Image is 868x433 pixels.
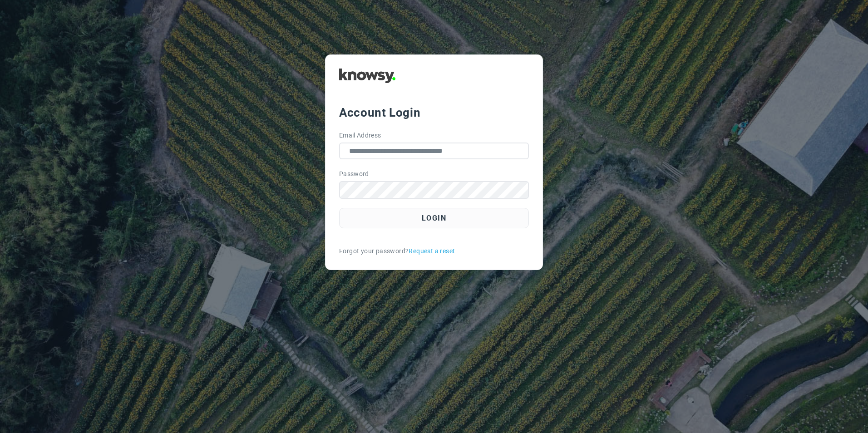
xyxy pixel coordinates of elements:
[339,208,529,228] button: Login
[339,131,381,140] label: Email Address
[409,246,455,256] a: Request a reset
[339,169,369,179] label: Password
[339,104,529,121] div: Account Login
[339,246,529,256] div: Forgot your password?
